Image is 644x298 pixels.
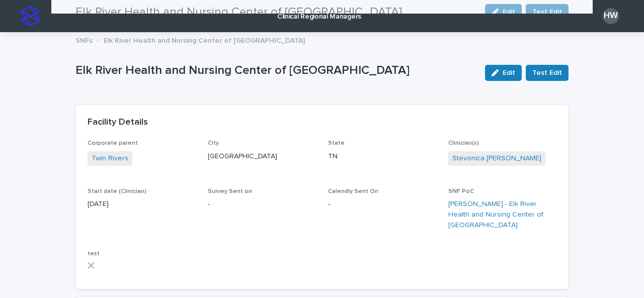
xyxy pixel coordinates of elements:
span: test [88,251,100,257]
p: [GEOGRAPHIC_DATA] [208,151,316,162]
span: Test Edit [532,68,562,78]
span: Corporate parent [88,140,138,146]
span: Survey Sent on [208,188,252,194]
span: SNF PoC [448,188,474,194]
p: [DATE] [88,199,196,210]
span: City [208,140,219,146]
span: State [328,140,345,146]
p: SNFs [75,34,93,45]
button: Edit [485,65,522,81]
h2: Facility Details [88,117,148,128]
a: Stevonica [PERSON_NAME] [452,153,541,164]
button: Test Edit [526,65,569,81]
span: Calendly Sent On [328,188,378,194]
a: Twin Rivers [92,153,128,164]
p: - [208,199,316,210]
span: Clinician(s) [448,140,479,146]
span: Start date (Clinician) [88,188,146,194]
p: Elk River Health and Nursing Center of [GEOGRAPHIC_DATA] [104,34,305,45]
p: Elk River Health and Nursing Center of [GEOGRAPHIC_DATA] [75,63,477,78]
div: HW [603,8,619,24]
p: TN [328,151,436,162]
img: stacker-logo-s-only.png [20,6,40,26]
span: Edit [503,69,515,76]
p: - [328,199,436,210]
a: [PERSON_NAME] - Elk River Health and Nursing Center of [GEOGRAPHIC_DATA] [448,199,556,230]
